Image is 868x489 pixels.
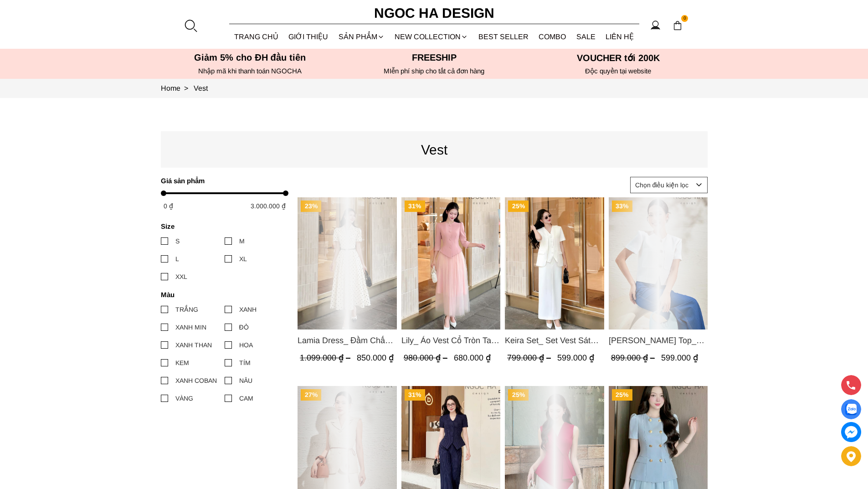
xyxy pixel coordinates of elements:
a: Link to Vest [194,84,208,92]
div: KEM [175,358,189,368]
div: XANH COBAN [175,376,217,386]
span: 680.000 ₫ [453,354,490,363]
span: 850.000 ₫ [357,354,394,363]
div: M [239,236,245,246]
a: Product image - Lily_ Áo Vest Cổ Tròn Tay Lừng Mix Chân Váy Lưới Màu Hồng A1082+CV140 [401,197,500,329]
font: Nhập mã khi thanh toán NGOCHA [198,67,302,75]
div: TÍM [239,358,251,368]
div: VÀNG [175,393,193,403]
span: 599.000 ₫ [661,354,698,363]
a: Link to Keira Set_ Set Vest Sát Nách Kết Hợp Chân Váy Bút Chì Mix Áo Khoác BJ141+ A1083 [505,334,604,347]
a: Link to Lamia Dress_ Đầm Chấm Bi Cổ Vest Màu Kem D1003 [298,334,397,347]
h6: Độc quyền tại website [529,67,708,75]
a: GIỚI THIỆU [283,25,334,49]
span: 1.099.000 ₫ [300,354,353,363]
h5: VOUCHER tới 200K [529,52,708,63]
div: XANH MIN [175,322,206,332]
h4: Giá sản phẩm [161,177,282,185]
img: img-CART-ICON-ksit0nf1 [673,21,683,31]
a: Link to Home [161,84,194,92]
img: Display image [845,404,857,415]
div: CAM [239,393,253,403]
p: Vest [161,139,708,160]
a: Link to Laura Top_ Áo Vest Cổ Tròn Dáng Suông Lửng A1079 [608,334,708,347]
span: 799.000 ₫ [507,354,553,363]
a: LIÊN HỆ [601,25,639,49]
a: BEST SELLER [473,25,534,49]
span: 980.000 ₫ [403,354,449,363]
h4: Size [161,222,282,230]
div: L [175,254,179,264]
a: Combo [534,25,571,49]
font: Freeship [412,52,457,62]
font: Giảm 5% cho ĐH đầu tiên [194,52,306,62]
div: S [175,236,180,246]
span: Keira Set_ Set Vest Sát Nách Kết Hợp Chân Váy Bút Chì Mix Áo Khoác BJ141+ A1083 [505,334,604,347]
span: 0 ₫ [164,202,173,210]
span: 599.000 ₫ [557,354,594,363]
h4: Màu [161,291,282,299]
span: Lamia Dress_ Đầm Chấm Bi Cổ Vest Màu Kem D1003 [298,334,397,347]
a: Display image [841,399,861,419]
a: Product image - Laura Top_ Áo Vest Cổ Tròn Dáng Suông Lửng A1079 [608,197,708,329]
a: Product image - Lamia Dress_ Đầm Chấm Bi Cổ Vest Màu Kem D1003 [298,197,397,329]
div: ĐỎ [239,322,249,332]
div: NÂU [239,376,252,386]
a: SALE [571,25,601,49]
a: messenger [841,422,861,442]
div: XL [239,254,247,264]
h6: MIễn phí ship cho tất cả đơn hàng [345,67,524,75]
a: NEW COLLECTION [390,25,473,49]
div: SẢN PHẨM [334,25,390,49]
a: Ngoc Ha Design [366,2,503,24]
span: > [180,84,192,92]
a: Product image - Keira Set_ Set Vest Sát Nách Kết Hợp Chân Váy Bút Chì Mix Áo Khoác BJ141+ A1083 [505,197,604,329]
div: HOA [239,340,253,350]
a: Link to Lily_ Áo Vest Cổ Tròn Tay Lừng Mix Chân Váy Lưới Màu Hồng A1082+CV140 [401,334,500,347]
img: Lily_ Áo Vest Cổ Tròn Tay Lừng Mix Chân Váy Lưới Màu Hồng A1082+CV140 [401,197,500,329]
span: 3.000.000 ₫ [251,202,286,210]
span: 899.000 ₫ [611,354,657,363]
span: [PERSON_NAME] Top_ Áo Vest Cổ Tròn Dáng Suông Lửng A1079 [608,334,708,347]
span: Lily_ Áo Vest Cổ Tròn Tay Lừng Mix Chân Váy Lưới Màu Hồng A1082+CV140 [401,334,500,347]
div: XANH [239,304,257,314]
div: TRẮNG [175,304,198,314]
span: 0 [681,15,688,22]
img: Keira Set_ Set Vest Sát Nách Kết Hợp Chân Váy Bút Chì Mix Áo Khoác BJ141+ A1083 [505,197,604,329]
div: XXL [175,272,187,282]
div: XANH THAN [175,340,212,350]
a: TRANG CHỦ [229,25,284,49]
